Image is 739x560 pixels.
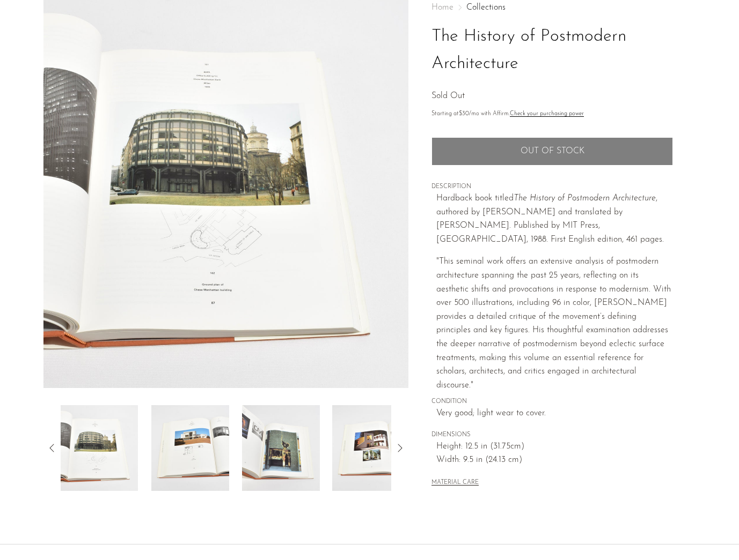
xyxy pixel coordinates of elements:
span: Out of stock [521,146,584,156]
span: CONDITION [431,397,673,407]
button: Add to cart [431,137,673,165]
img: The History of Postmodern Architecture [242,405,320,491]
span: Height: 12.5 in (31.75cm) [436,440,673,454]
a: Collections [466,3,506,12]
img: The History of Postmodern Architecture [333,405,411,491]
p: "This seminal work offers an extensive analysis of postmodern architecture spanning the past 25 y... [436,255,673,392]
span: $30 [459,111,469,117]
p: Starting at /mo with Affirm. [431,109,673,119]
p: Hardback book titled , authored by [PERSON_NAME] and translated by [PERSON_NAME]. Published by MI... [436,192,673,247]
span: DIMENSIONS [431,430,673,440]
span: Very good; light wear to cover. [436,407,673,421]
span: Width: 9.5 in (24.13 cm) [436,453,673,467]
span: Home [431,3,453,12]
em: The History of Postmodern Architecture [514,194,656,203]
nav: Breadcrumbs [431,3,673,12]
a: Check your purchasing power - Learn more about Affirm Financing (opens in modal) [510,111,584,117]
h1: The History of Postmodern Architecture [431,23,673,78]
img: The History of Postmodern Architecture [60,405,138,491]
img: The History of Postmodern Architecture [151,405,229,491]
button: MATERIAL CARE [431,479,479,487]
span: DESCRIPTION [431,182,673,192]
span: Sold Out [431,92,465,100]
